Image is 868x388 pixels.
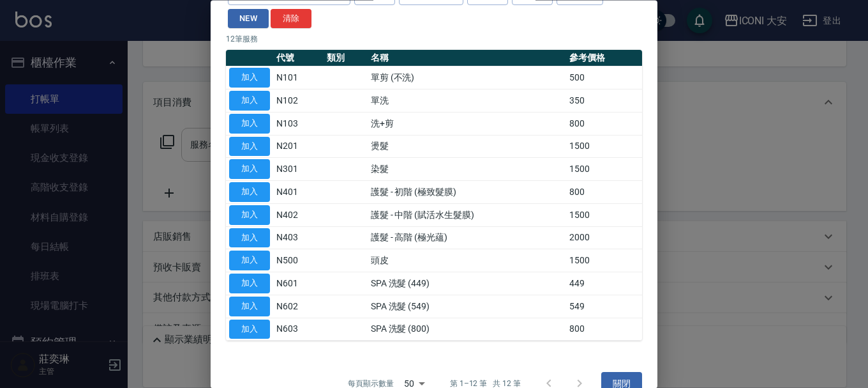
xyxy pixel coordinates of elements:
[368,204,566,227] td: 護髮 - 中階 (賦活水生髮膜)
[324,50,368,67] th: 類別
[566,249,642,272] td: 1500
[273,318,324,341] td: N603
[566,158,642,181] td: 1500
[368,136,566,159] td: 燙髮
[273,113,324,136] td: N103
[229,114,270,134] button: 加入
[229,183,270,203] button: 加入
[273,66,324,89] td: N101
[229,228,270,248] button: 加入
[226,34,642,45] p: 12 筆服務
[229,274,270,294] button: 加入
[229,205,270,225] button: 加入
[229,68,270,88] button: 加入
[228,9,269,29] button: NEW
[368,66,566,89] td: 單剪 (不洗)
[273,50,324,67] th: 代號
[273,227,324,250] td: N403
[273,158,324,181] td: N301
[229,137,270,157] button: 加入
[273,181,324,204] td: N401
[229,251,270,271] button: 加入
[368,318,566,341] td: SPA 洗髮 (800)
[273,272,324,295] td: N601
[566,181,642,204] td: 800
[368,272,566,295] td: SPA 洗髮 (449)
[368,295,566,318] td: SPA 洗髮 (549)
[273,295,324,318] td: N602
[368,227,566,250] td: 護髮 - 高階 (極光蘊)
[229,297,270,316] button: 加入
[368,158,566,181] td: 染髮
[229,320,270,339] button: 加入
[368,181,566,204] td: 護髮 - 初階 (極致髮膜)
[229,160,270,180] button: 加入
[273,204,324,227] td: N402
[368,249,566,272] td: 頭皮
[273,89,324,113] td: N102
[566,227,642,250] td: 2000
[273,136,324,159] td: N201
[368,50,566,67] th: 名稱
[566,113,642,136] td: 800
[566,89,642,113] td: 350
[229,91,270,111] button: 加入
[368,113,566,136] td: 洗+剪
[566,318,642,341] td: 800
[368,89,566,113] td: 單洗
[566,272,642,295] td: 449
[566,204,642,227] td: 1500
[566,50,642,67] th: 參考價格
[566,136,642,159] td: 1500
[273,249,324,272] td: N500
[566,295,642,318] td: 549
[566,66,642,89] td: 500
[271,9,311,29] button: 清除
